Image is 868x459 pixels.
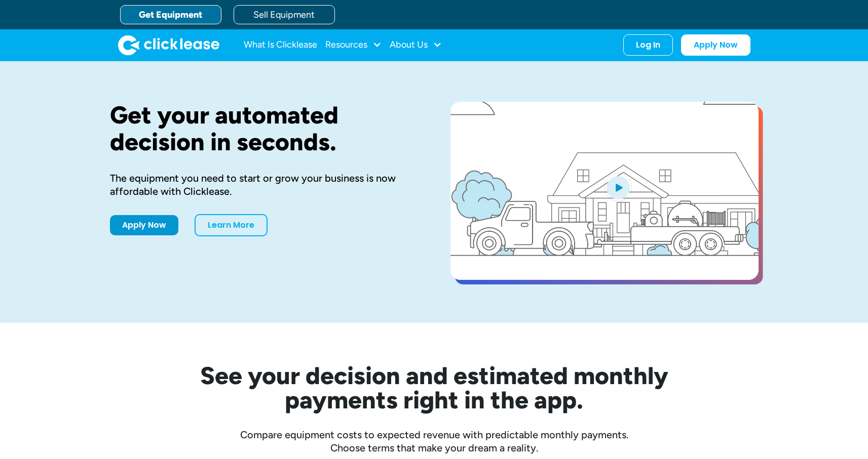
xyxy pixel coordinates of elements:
a: Sell Equipment [234,5,335,24]
img: Blue play button logo on a light blue circular background [605,173,632,201]
img: Clicklease logo [118,35,219,55]
a: open lightbox [450,102,759,280]
div: Compare equipment costs to expected revenue with predictable monthly payments. Choose terms that ... [110,428,759,454]
div: The equipment you need to start or grow your business is now affordable with Clicklease. [110,172,418,198]
a: Get Equipment [120,5,221,24]
div: Resources [325,35,382,55]
a: Learn More [195,214,268,236]
a: home [118,35,219,55]
h1: Get your automated decision in seconds. [110,102,418,155]
div: About Us [390,35,442,55]
div: Log In [636,40,660,50]
a: Apply Now [110,215,178,235]
h2: See your decision and estimated monthly payments right in the app. [150,363,718,412]
a: Apply Now [681,34,750,56]
a: What Is Clicklease [244,35,317,55]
